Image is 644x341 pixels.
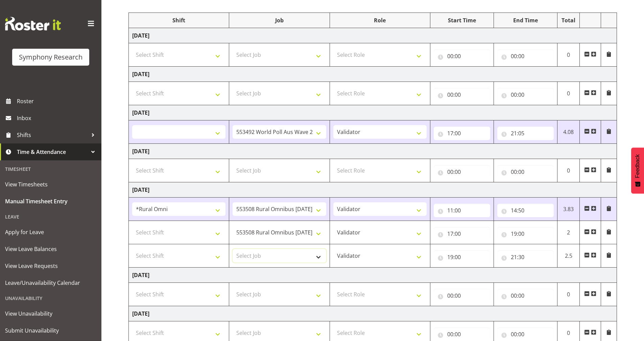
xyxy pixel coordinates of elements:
[434,16,490,24] div: Start Time
[497,16,554,24] div: End Time
[635,154,641,178] span: Feedback
[132,16,225,24] div: Shift
[5,244,96,254] span: View Leave Balances
[2,274,100,291] a: Leave/Unavailability Calendar
[5,278,96,288] span: Leave/Unavailability Calendar
[17,113,98,123] span: Inbox
[561,16,576,24] div: Total
[497,250,554,264] input: Click to select...
[129,105,617,120] td: [DATE]
[557,43,580,67] td: 0
[497,204,554,217] input: Click to select...
[434,289,490,302] input: Click to select...
[17,96,98,106] span: Roster
[2,224,100,241] a: Apply for Leave
[497,165,554,179] input: Click to select...
[434,165,490,179] input: Click to select...
[434,227,490,241] input: Click to select...
[5,325,96,336] span: Submit Unavailability
[557,159,580,182] td: 0
[557,120,580,144] td: 4.08
[129,306,617,321] td: [DATE]
[557,82,580,105] td: 0
[5,17,61,30] img: Rosterit website logo
[557,198,580,221] td: 3.83
[497,49,554,63] input: Click to select...
[5,261,96,271] span: View Leave Requests
[2,176,100,193] a: View Timesheets
[434,49,490,63] input: Click to select...
[2,291,100,305] div: Unavailability
[5,196,96,206] span: Manual Timesheet Entry
[233,16,326,24] div: Job
[434,327,490,341] input: Click to select...
[2,193,100,210] a: Manual Timesheet Entry
[129,67,617,82] td: [DATE]
[2,305,100,322] a: View Unavailability
[2,162,100,176] div: Timesheet
[2,257,100,274] a: View Leave Requests
[557,221,580,244] td: 2
[497,88,554,101] input: Click to select...
[129,144,617,159] td: [DATE]
[17,130,88,140] span: Shifts
[557,283,580,306] td: 0
[497,227,554,241] input: Click to select...
[129,28,617,43] td: [DATE]
[2,241,100,257] a: View Leave Balances
[129,268,617,283] td: [DATE]
[17,147,88,157] span: Time & Attendance
[434,204,490,217] input: Click to select...
[129,182,617,198] td: [DATE]
[5,227,96,237] span: Apply for Leave
[434,127,490,140] input: Click to select...
[2,210,100,224] div: Leave
[434,88,490,101] input: Click to select...
[497,289,554,302] input: Click to select...
[333,16,427,24] div: Role
[497,127,554,140] input: Click to select...
[497,327,554,341] input: Click to select...
[19,52,82,62] div: Symphony Research
[434,250,490,264] input: Click to select...
[2,322,100,339] a: Submit Unavailability
[631,147,644,194] button: Feedback - Show survey
[5,179,96,189] span: View Timesheets
[557,244,580,268] td: 2.5
[5,309,96,319] span: View Unavailability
